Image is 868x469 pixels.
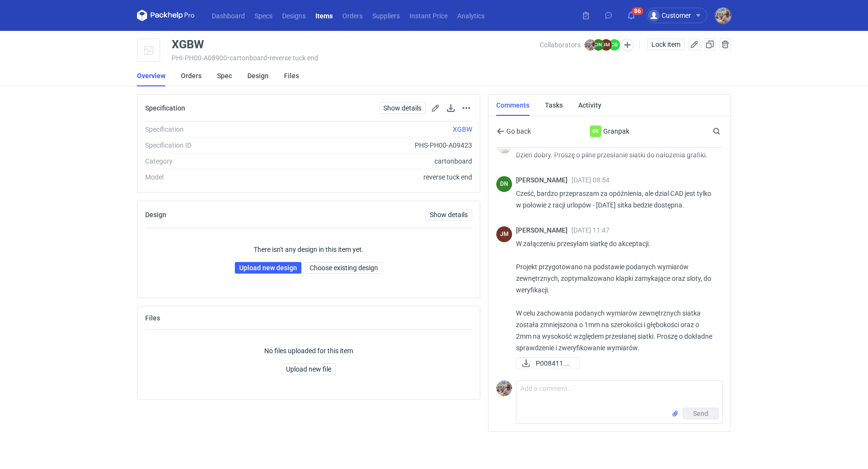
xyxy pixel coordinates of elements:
img: Michał Palasek [715,8,731,24]
a: Tasks [545,95,563,116]
p: Dzień dobry. Proszę o pilne przesłanie siatki do nałożenia grafiki. [516,149,715,161]
div: Granpak [590,125,601,137]
figcaption: DN [496,176,512,192]
a: Show details [379,102,426,114]
a: Suppliers [367,10,405,21]
a: Designs [277,10,311,21]
div: Granpak [563,125,657,137]
div: Customer [648,10,691,21]
p: There isn't any design in this item yet. [254,245,364,254]
div: cartonboard [276,156,472,166]
span: Collaborators [540,41,581,49]
a: Instant Price [405,10,452,21]
span: [DATE] 11:47 [571,226,610,234]
span: [DATE] 08:54 [571,176,610,184]
figcaption: DN [593,39,604,51]
span: Upload new file [286,366,331,372]
a: Activity [578,95,601,116]
figcaption: Gr [590,125,601,137]
div: XGBW [172,39,204,50]
button: Lock item [647,39,685,50]
a: P008411.pdf [516,358,580,369]
p: W załączeniu przesyłam siatkę do akceptacji. Projekt przygotowano na podstawie podanych wymiarów ... [516,238,715,354]
span: Choose existing design [310,264,378,271]
span: P008411.pdf [536,358,571,369]
div: JOANNA MOCZAŁA [496,226,512,242]
div: Model [145,172,276,182]
a: Items [311,10,338,21]
div: Category [145,156,276,166]
a: Analytics [452,10,489,21]
figcaption: JM [600,39,612,51]
div: Dawid Nowak [496,176,512,192]
div: reverse tuck end [276,172,472,182]
a: Upload new design [235,262,301,274]
a: Specs [250,10,277,21]
span: [PERSON_NAME] [516,226,571,234]
figcaption: JM [496,226,512,242]
img: Michał Palasek [496,380,512,396]
button: Delete item [719,39,731,50]
span: [PERSON_NAME] [516,176,571,184]
span: • reverse tuck end [267,54,318,62]
p: Cześć, bardzo przepraszam za opóźnienia, ale dzial CAD jest tylko w połowie z racji urlopów - [DA... [516,188,715,211]
button: Actions [461,102,472,114]
a: Design [247,65,269,86]
a: Dashboard [207,10,250,21]
a: Show details [425,209,472,221]
p: No files uploaded for this item [264,346,353,356]
span: Lock item [651,41,680,48]
a: Overview [137,65,165,86]
button: Customer [646,8,715,23]
input: Search [711,125,742,137]
a: Comments [496,95,529,116]
figcaption: CG [609,39,620,51]
button: Duplicate Item [704,39,716,50]
button: Upload new file [282,363,336,375]
a: Files [284,65,299,86]
a: Orders [338,10,367,21]
svg: Packhelp Pro [137,10,195,21]
button: Download specification [445,102,457,114]
button: Edit spec [430,102,441,114]
div: Specification [145,124,276,134]
h2: Specification [145,104,185,112]
button: 86 [624,8,639,23]
h2: Files [145,314,160,322]
a: XGBW [453,125,472,133]
button: Choose existing design [305,262,382,274]
button: Edit collaborators [621,39,634,51]
div: PHS-PH00-A09423 [276,140,472,150]
span: • cartonboard [227,54,267,62]
div: Specification ID [145,140,276,150]
button: Send [683,408,719,419]
button: Edit item [689,39,700,50]
img: Michał Palasek [584,39,596,51]
span: Go back [504,128,531,135]
a: Spec [217,65,232,86]
button: Go back [496,125,531,137]
h2: Design [145,211,166,219]
span: Send [693,410,708,417]
div: PHI-PH00-A08900 [172,54,540,62]
a: Orders [181,65,202,86]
